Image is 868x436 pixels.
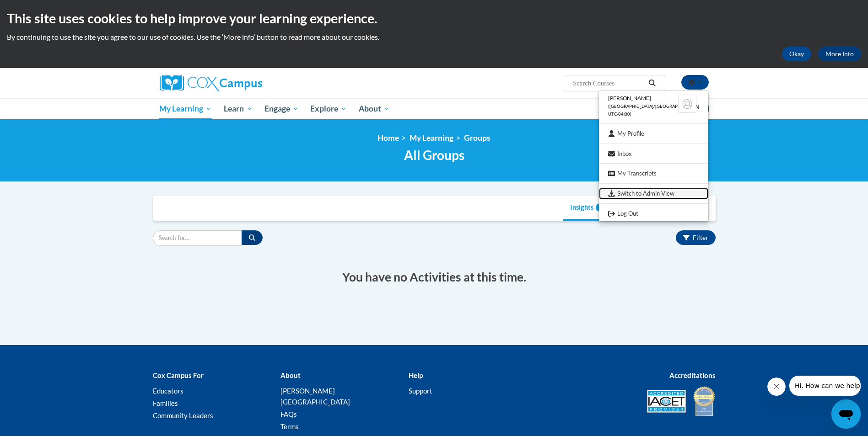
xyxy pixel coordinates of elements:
a: Home [377,133,399,143]
h2: You have no Activities at this time. [160,269,709,286]
input: Search Courses [572,78,645,89]
p: By continuing to use the site you agree to our use of cookies. Use the ‘More info’ button to read... [7,32,861,42]
button: Filter [676,230,716,245]
img: Accredited IACET® Provider [647,390,686,413]
a: Terms [280,422,299,431]
a: Engage [259,98,305,119]
a: About [353,98,396,119]
iframe: Button to launch messaging window [831,399,861,429]
a: My Learning [410,133,453,143]
span: My Learning [159,103,212,114]
span: About [359,103,390,114]
img: Learner Profile Avatar [678,95,696,113]
span: Engage [264,103,299,114]
span: Filter [693,234,708,241]
a: Inbox [599,148,708,160]
a: More Info [818,47,861,61]
input: Search [153,230,242,246]
a: My Learning [154,98,218,119]
a: My Transcripts [599,168,708,179]
a: Community Leaders [153,411,213,420]
span: Hi. How can we help? [5,6,74,14]
a: Educators [153,387,183,395]
a: Learn [218,98,259,119]
span: ([GEOGRAPHIC_DATA]/[GEOGRAPHIC_DATA] UTC-04:00) [608,104,699,117]
img: IDA® Accredited [693,385,716,417]
a: Groups [464,133,491,143]
a: Explore [304,98,353,119]
button: Search [645,78,659,89]
a: Support [409,387,432,395]
h2: All Groups [404,148,464,163]
b: Cox Campus For [153,371,204,379]
a: My Profile [599,128,708,139]
a: [PERSON_NAME][GEOGRAPHIC_DATA] [280,387,350,406]
div: Main menu [146,98,722,119]
iframe: Close message [767,378,786,396]
a: Switch to Admin View [599,188,708,199]
a: FAQs [280,410,297,418]
a: Logout [599,208,708,219]
button: Account Settings [681,75,709,90]
span: Learn [224,103,253,114]
h2: This site uses cookies to help improve your learning experience. [7,9,861,27]
span: Explore [310,103,347,114]
b: About [280,371,301,379]
a: Families [153,399,178,407]
a: Insights0 [563,196,612,221]
img: Cox Campus [160,75,262,91]
button: Okay [782,47,811,61]
b: Help [409,371,423,379]
span: 0 [596,203,605,212]
b: Accreditations [669,371,716,379]
iframe: Message from company [789,376,861,396]
span: [PERSON_NAME] [608,95,651,101]
button: Search [242,230,263,245]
